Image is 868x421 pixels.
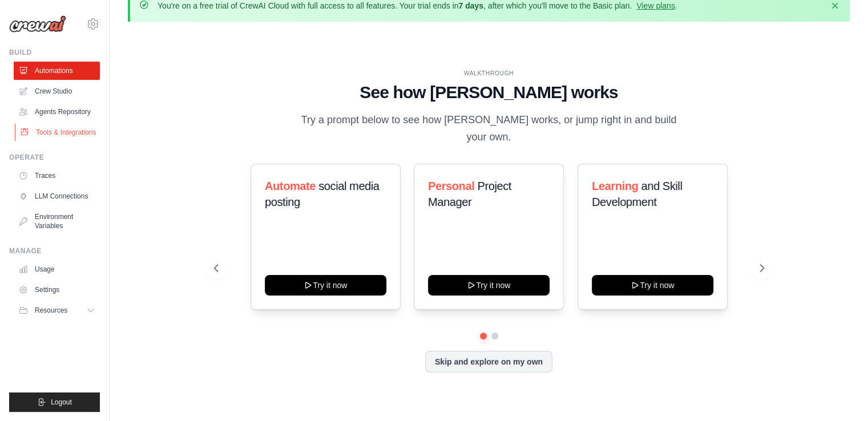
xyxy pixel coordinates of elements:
[428,180,511,208] span: Project Manager
[214,69,764,78] div: WALKTHROUGH
[15,123,101,141] a: Tools & Integrations
[14,187,100,205] a: LLM Connections
[14,208,100,235] a: Environment Variables
[592,180,638,192] span: Learning
[265,180,380,208] span: social media posting
[9,153,100,162] div: Operate
[14,62,100,80] a: Automations
[9,392,100,412] button: Logout
[14,260,100,278] a: Usage
[811,366,868,421] iframe: Chat Widget
[458,1,483,10] strong: 7 days
[9,48,100,57] div: Build
[9,15,66,33] img: Logo
[14,281,100,299] a: Settings
[265,275,386,295] button: Try it now
[265,180,316,192] span: Automate
[636,1,675,10] a: View plans
[9,246,100,256] div: Manage
[425,351,552,373] button: Skip and explore on my own
[14,167,100,185] a: Traces
[14,82,100,100] a: Crew Studio
[592,180,682,208] span: and Skill Development
[592,275,713,295] button: Try it now
[297,112,681,145] p: Try a prompt below to see how [PERSON_NAME] works, or jump right in and build your own.
[214,82,764,103] h1: See how [PERSON_NAME] works
[428,275,550,295] button: Try it now
[14,301,100,319] button: Resources
[14,103,100,121] a: Agents Repository
[51,398,72,407] span: Logout
[35,306,67,315] span: Resources
[428,180,474,192] span: Personal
